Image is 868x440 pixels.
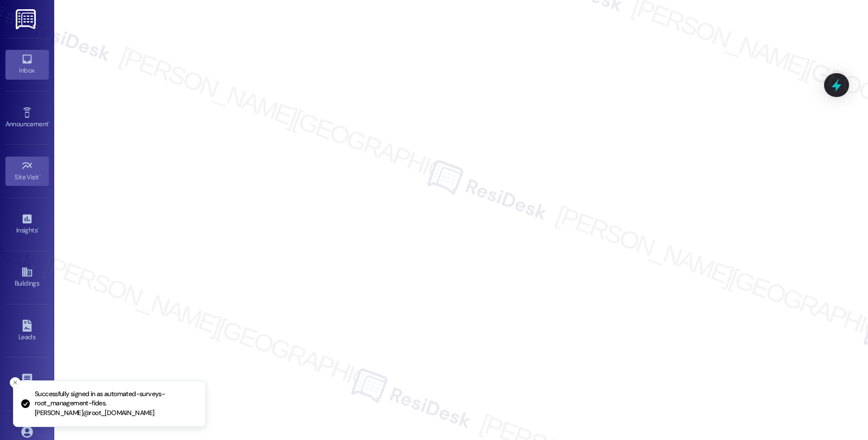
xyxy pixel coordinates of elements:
[5,370,49,399] a: Templates •
[5,157,49,186] a: Site Visit •
[39,172,41,179] span: •
[10,377,21,388] button: Close toast
[16,9,38,29] img: ResiDesk Logo
[5,50,49,79] a: Inbox
[48,119,50,126] span: •
[5,316,49,346] a: Leads
[35,390,197,418] p: Successfully signed in as automated-surveys-root_management-fides.[PERSON_NAME]@root_[DOMAIN_NAME]
[5,210,49,239] a: Insights •
[5,263,49,292] a: Buildings
[37,225,39,232] span: •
